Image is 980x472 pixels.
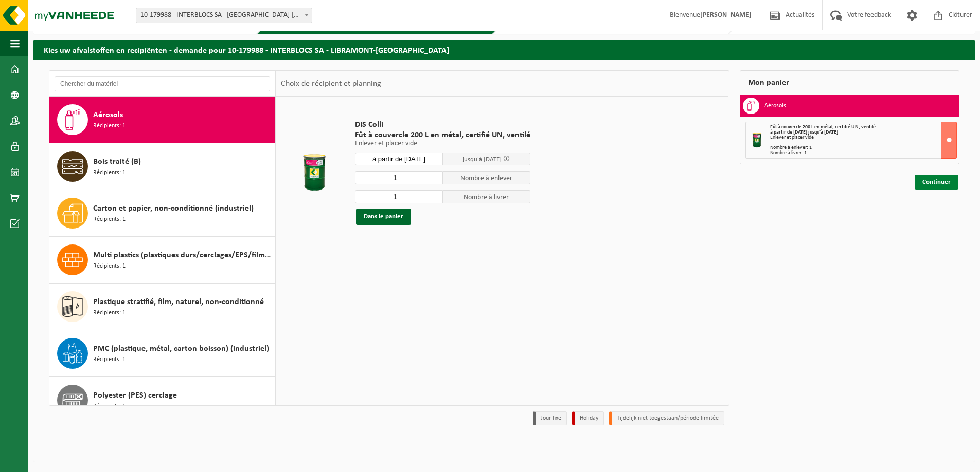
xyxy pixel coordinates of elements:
span: Polyester (PES) cerclage [93,389,177,402]
span: Récipients: 1 [93,215,126,224]
p: Enlever et placer vide [355,140,530,147]
input: Sélectionnez date [355,153,443,165]
span: Récipients: 1 [93,168,126,178]
div: Mon panier [740,70,960,95]
li: Jour fixe [533,411,567,425]
span: PMC (plastique, métal, carton boisson) (industriel) [93,343,269,355]
div: Nombre à enlever: 1 [770,145,957,150]
div: Enlever et placer vide [770,135,957,140]
div: Nombre à livrer: 1 [770,150,957,156]
button: Plastique stratifié, film, naturel, non-conditionné Récipients: 1 [49,284,275,330]
span: DIS Colli [355,120,530,130]
button: Aérosols Récipients: 1 [49,97,275,143]
a: Continuer [915,175,958,190]
h3: Aérosols [764,98,786,114]
span: jusqu'à [DATE] [462,156,502,163]
div: Choix de récipient et planning [276,71,386,97]
strong: à partir de [DATE] jusqu'à [DATE] [770,129,838,135]
span: Récipients: 1 [93,261,126,271]
span: Plastique stratifié, film, naturel, non-conditionné [93,296,264,308]
span: Aérosols [93,109,123,121]
span: 10-179988 - INTERBLOCS SA - LIBRAMONT-CHEVIGNY [136,8,312,23]
h2: Kies uw afvalstoffen en recipiënten - demande pour 10-179988 - INTERBLOCS SA - LIBRAMONT-[GEOGRAP... [33,40,975,60]
span: Fût à couvercle 200 L en métal, certifié UN, ventilé [770,124,876,130]
span: Récipients: 1 [93,308,126,318]
button: Bois traité (B) Récipients: 1 [49,143,275,190]
span: Nombre à livrer [443,190,531,203]
span: Multi plastics (plastiques durs/cerclages/EPS/film naturel/film mélange/PMC) [93,249,272,261]
span: Nombre à enlever [443,171,531,184]
span: 10-179988 - INTERBLOCS SA - LIBRAMONT-CHEVIGNY [136,8,312,23]
span: Fût à couvercle 200 L en métal, certifié UN, ventilé [355,130,530,140]
input: Chercher du matériel [55,76,270,91]
strong: [PERSON_NAME] [700,11,752,19]
button: Carton et papier, non-conditionné (industriel) Récipients: 1 [49,190,275,237]
span: Récipients: 1 [93,402,126,411]
span: Récipients: 1 [93,355,126,365]
button: Multi plastics (plastiques durs/cerclages/EPS/film naturel/film mélange/PMC) Récipients: 1 [49,237,275,284]
li: Holiday [572,411,604,425]
button: Polyester (PES) cerclage Récipients: 1 [49,377,275,424]
button: Dans le panier [356,209,411,225]
span: Carton et papier, non-conditionné (industriel) [93,202,254,215]
span: Récipients: 1 [93,121,126,131]
span: Bois traité (B) [93,156,141,168]
li: Tijdelijk niet toegestaan/période limitée [609,411,724,425]
button: PMC (plastique, métal, carton boisson) (industriel) Récipients: 1 [49,330,275,377]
